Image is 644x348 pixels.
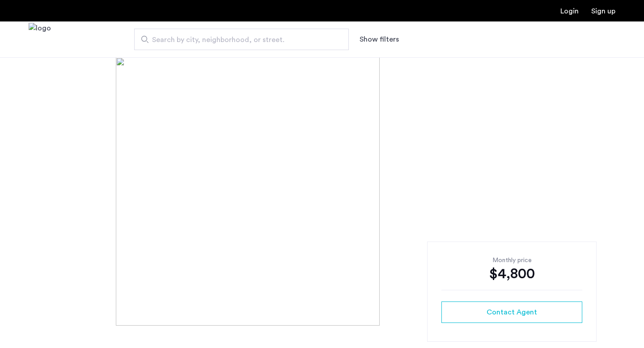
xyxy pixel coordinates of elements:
input: Apartment Search [134,29,349,50]
span: Contact Agent [487,307,537,318]
img: [object%20Object] [116,57,528,326]
a: Login [560,8,579,15]
div: $4,800 [441,265,582,283]
img: logo [29,23,51,56]
a: Registration [591,8,615,15]
span: Search by city, neighborhood, or street. [152,34,324,45]
button: button [441,301,582,323]
div: Monthly price [441,256,582,265]
a: Cazamio Logo [29,23,51,56]
button: Show or hide filters [360,34,399,45]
